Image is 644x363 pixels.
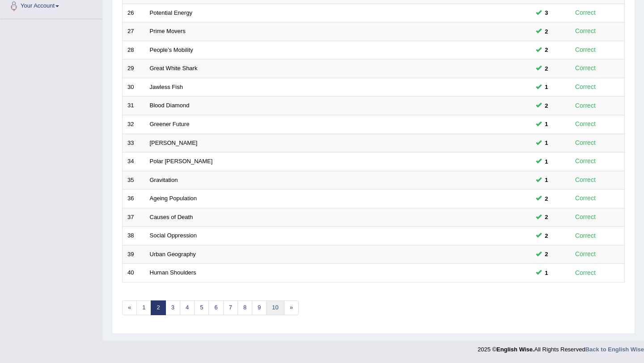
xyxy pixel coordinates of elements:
div: Correct [572,249,600,259]
div: Correct [572,193,600,203]
div: Correct [572,175,600,185]
td: 36 [123,190,145,208]
div: Correct [572,212,600,222]
strong: English Wise. [496,346,534,353]
span: You can still take this question [542,175,552,185]
a: Human Shoulders [150,269,196,276]
span: You can still take this question [542,138,552,148]
a: Jawless Fish [150,84,183,90]
td: 37 [123,208,145,227]
span: You can still take this question [542,8,552,17]
a: 7 [223,300,238,315]
a: 1 [136,300,151,315]
div: Correct [572,63,600,73]
span: You can still take this question [542,27,552,36]
a: 5 [194,300,209,315]
td: 35 [123,171,145,190]
div: Correct [572,26,600,36]
a: Gravitation [150,177,178,183]
a: « [122,300,137,315]
span: You can still take this question [542,101,552,110]
a: People’s Mobility [150,46,193,53]
td: 32 [123,115,145,134]
span: You can still take this question [542,249,552,259]
a: Back to English Wise [585,346,644,353]
div: Correct [572,268,600,278]
td: 39 [123,245,145,264]
td: 28 [123,41,145,59]
div: Correct [572,82,600,92]
a: » [284,300,299,315]
span: You can still take this question [542,64,552,73]
a: [PERSON_NAME] [150,139,198,146]
span: You can still take this question [542,231,552,241]
span: You can still take this question [542,82,552,92]
a: 4 [180,300,195,315]
a: Prime Movers [150,28,186,34]
span: You can still take this question [542,194,552,203]
td: 34 [123,152,145,171]
span: You can still take this question [542,212,552,222]
div: Correct [572,45,600,55]
div: 2025 © All Rights Reserved [478,341,644,354]
a: 10 [266,300,284,315]
div: Correct [572,156,600,166]
div: Correct [572,8,600,18]
span: You can still take this question [542,119,552,129]
a: Potential Energy [150,9,192,16]
a: 3 [165,300,180,315]
div: Correct [572,101,600,111]
a: 9 [252,300,267,315]
td: 27 [123,22,145,41]
div: Correct [572,138,600,148]
div: Correct [572,119,600,129]
a: 2 [151,300,165,315]
td: 38 [123,227,145,245]
a: Ageing Population [150,195,197,202]
span: You can still take this question [542,268,552,278]
td: 26 [123,4,145,22]
td: 40 [123,264,145,283]
a: Blood Diamond [150,102,190,109]
a: Urban Geography [150,251,196,257]
td: 30 [123,78,145,97]
div: Correct [572,231,600,241]
span: You can still take this question [542,157,552,166]
td: 33 [123,134,145,152]
a: Social Oppression [150,232,197,239]
td: 31 [123,97,145,115]
a: Great White Shark [150,65,198,72]
td: 29 [123,59,145,78]
a: 8 [237,300,252,315]
a: Polar [PERSON_NAME] [150,158,213,165]
span: You can still take this question [542,45,552,55]
a: 6 [208,300,223,315]
a: Greener Future [150,121,190,127]
a: Causes of Death [150,214,193,220]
